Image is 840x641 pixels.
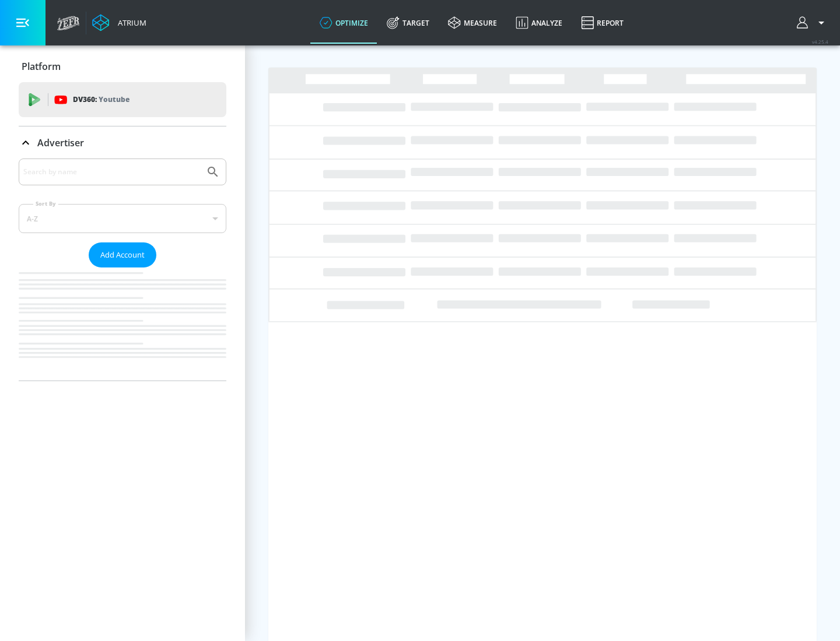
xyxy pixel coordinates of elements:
div: Advertiser [19,159,226,381]
nav: list of Advertiser [19,267,226,381]
div: Platform [19,50,226,83]
a: Analyze [506,2,572,44]
input: Search by name [23,164,200,179]
span: v 4.25.4 [812,38,828,45]
div: DV360: Youtube [19,82,226,117]
div: Advertiser [19,126,226,159]
p: DV360: [73,93,129,106]
p: Youtube [99,93,129,105]
a: Report [572,2,633,44]
label: Sort By [33,200,58,207]
p: Platform [22,60,61,73]
a: optimize [310,2,377,44]
div: Atrium [113,17,146,28]
button: Add Account [89,242,156,267]
span: Add Account [100,248,145,262]
p: Advertiser [37,136,84,149]
a: Atrium [92,14,146,31]
div: A-Z [19,204,226,233]
a: Target [377,2,439,44]
a: measure [439,2,506,44]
